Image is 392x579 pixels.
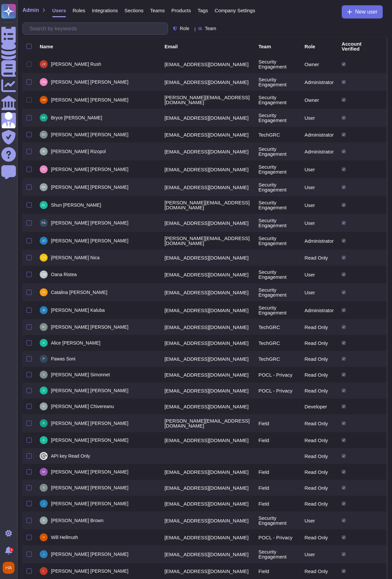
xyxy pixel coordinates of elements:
[160,496,254,512] td: [EMAIL_ADDRESS][DOMAIN_NAME]
[40,517,48,524] img: user
[51,98,128,102] span: [PERSON_NAME] [PERSON_NAME]
[40,436,48,444] img: user
[254,196,300,214] td: Security Engagement
[160,266,254,283] td: [EMAIL_ADDRESS][DOMAIN_NAME]
[160,143,254,160] td: [EMAIL_ADDRESS][DOMAIN_NAME]
[300,109,337,127] td: User
[300,351,337,367] td: Read Only
[300,178,337,196] td: User
[254,283,300,301] td: Security Engagement
[92,8,118,13] span: Integrations
[40,484,48,492] img: user
[300,232,337,250] td: Administrator
[51,62,101,66] span: [PERSON_NAME] Rush
[40,355,48,363] img: user
[40,452,48,460] img: user
[300,480,337,496] td: Read Only
[51,404,114,409] span: [PERSON_NAME] Chivereanu
[26,23,168,34] input: Search by keywords
[254,127,300,143] td: TechGRC
[300,512,337,529] td: User
[160,196,254,214] td: [PERSON_NAME][EMAIL_ADDRESS][DOMAIN_NAME]
[51,569,128,573] span: [PERSON_NAME] [PERSON_NAME]
[160,160,254,178] td: [EMAIL_ADDRESS][DOMAIN_NAME]
[51,185,128,189] span: [PERSON_NAME] [PERSON_NAME]
[300,335,337,351] td: Read Only
[51,308,105,312] span: [PERSON_NAME] Kaluba
[51,325,128,329] span: [PERSON_NAME] [PERSON_NAME]
[160,91,254,109] td: [PERSON_NAME][EMAIL_ADDRESS][DOMAIN_NAME]
[40,270,48,278] img: user
[40,323,48,331] img: user
[52,8,66,13] span: Users
[254,160,300,178] td: Security Engagement
[254,335,300,351] td: TechGRC
[51,341,100,345] span: Alice [PERSON_NAME]
[40,288,48,296] img: user
[40,500,48,508] img: user
[254,73,300,91] td: Security Engagement
[40,219,48,227] img: user
[40,201,48,209] img: user
[160,545,254,563] td: [EMAIL_ADDRESS][DOMAIN_NAME]
[300,283,337,301] td: User
[51,255,100,260] span: [PERSON_NAME] Nica
[40,306,48,314] img: user
[160,529,254,545] td: [EMAIL_ADDRESS][DOMAIN_NAME]
[160,127,254,143] td: [EMAIL_ADDRESS][DOMAIN_NAME]
[51,372,110,377] span: [PERSON_NAME] Simonnet
[40,131,48,139] img: user
[300,160,337,178] td: User
[160,414,254,432] td: [PERSON_NAME][EMAIL_ADDRESS][DOMAIN_NAME]
[300,319,337,335] td: Read Only
[300,383,337,398] td: Read Only
[254,512,300,529] td: Security Engagement
[197,8,208,13] span: Tags
[160,563,254,579] td: [EMAIL_ADDRESS][DOMAIN_NAME]
[300,464,337,480] td: Read Only
[160,55,254,73] td: [EMAIL_ADDRESS][DOMAIN_NAME]
[40,567,48,575] img: user
[300,91,337,109] td: Owner
[51,421,128,426] span: [PERSON_NAME] [PERSON_NAME]
[300,127,337,143] td: Administrator
[300,414,337,432] td: Read Only
[300,143,337,160] td: Administrator
[51,552,128,557] span: [PERSON_NAME] [PERSON_NAME]
[300,266,337,283] td: User
[180,26,189,31] span: Role
[51,454,90,458] span: API key Read Only
[254,91,300,109] td: Security Engagement
[3,562,15,574] img: user
[160,335,254,351] td: [EMAIL_ADDRESS][DOMAIN_NAME]
[51,535,78,540] span: Will Hellmuth
[51,501,128,506] span: [PERSON_NAME] [PERSON_NAME]
[300,545,337,563] td: User
[40,402,48,410] img: user
[160,383,254,398] td: [EMAIL_ADDRESS][DOMAIN_NAME]
[124,8,144,13] span: Sections
[160,464,254,480] td: [EMAIL_ADDRESS][DOMAIN_NAME]
[51,518,104,523] span: [PERSON_NAME] Brown
[300,250,337,266] td: Read Only
[342,5,383,19] button: New user
[51,80,128,84] span: [PERSON_NAME] [PERSON_NAME]
[254,232,300,250] td: Security Engagement
[40,387,48,394] img: user
[300,301,337,319] td: Administrator
[160,301,254,319] td: [EMAIL_ADDRESS][DOMAIN_NAME]
[40,254,48,262] img: user
[300,55,337,73] td: Owner
[160,214,254,232] td: [EMAIL_ADDRESS][DOMAIN_NAME]
[254,383,300,398] td: POCL - Privacy
[51,238,128,243] span: [PERSON_NAME] [PERSON_NAME]
[254,367,300,383] td: POCL - Privacy
[300,432,337,448] td: Read Only
[40,550,48,558] img: user
[254,319,300,335] td: TechGRC
[40,114,48,122] img: user
[40,60,48,68] img: user
[254,529,300,545] td: POCL - Privacy
[51,290,107,295] span: Catalina [PERSON_NAME]
[10,548,14,552] div: 6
